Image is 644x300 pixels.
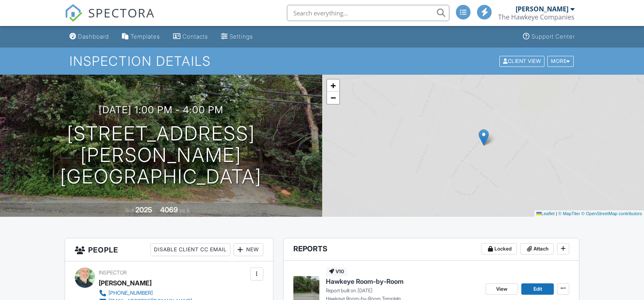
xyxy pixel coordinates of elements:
[218,29,256,44] a: Settings
[69,54,574,68] h1: Inspection Details
[88,4,155,21] span: SPECTORA
[170,29,211,44] a: Contacts
[99,104,223,115] h3: [DATE] 1:00 pm - 4:00 pm
[13,123,309,187] h1: [STREET_ADDRESS][PERSON_NAME] [GEOGRAPHIC_DATA]
[160,205,178,214] div: 4069
[230,33,253,40] div: Settings
[581,211,642,216] a: © OpenStreetMap contributors
[547,56,574,67] div: More
[499,56,544,67] div: Client View
[330,80,336,91] span: +
[135,205,152,214] div: 2025
[327,92,339,104] a: Zoom out
[498,13,575,21] div: The Hawkeye Companies
[150,243,230,256] div: Disable Client CC Email
[108,290,153,296] div: [PHONE_NUMBER]
[99,289,192,297] a: [PHONE_NUMBER]
[520,29,578,44] a: Support Center
[499,58,546,64] a: Client View
[99,277,152,289] div: [PERSON_NAME]
[130,33,160,40] div: Templates
[182,33,208,40] div: Contacts
[516,5,568,13] div: [PERSON_NAME]
[556,211,557,216] span: |
[66,29,112,44] a: Dashboard
[536,211,555,216] a: Leaflet
[330,93,336,103] span: −
[125,207,134,214] span: Built
[65,11,155,28] a: SPECTORA
[531,33,575,40] div: Support Center
[119,29,163,44] a: Templates
[99,270,127,276] span: Inspector
[179,207,191,214] span: sq. ft.
[287,5,449,21] input: Search everything...
[78,33,109,40] div: Dashboard
[558,211,580,216] a: © MapTiler
[234,243,263,256] div: New
[65,4,82,22] img: The Best Home Inspection Software - Spectora
[327,80,339,92] a: Zoom in
[65,238,273,261] h3: People
[479,129,489,146] img: Marker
